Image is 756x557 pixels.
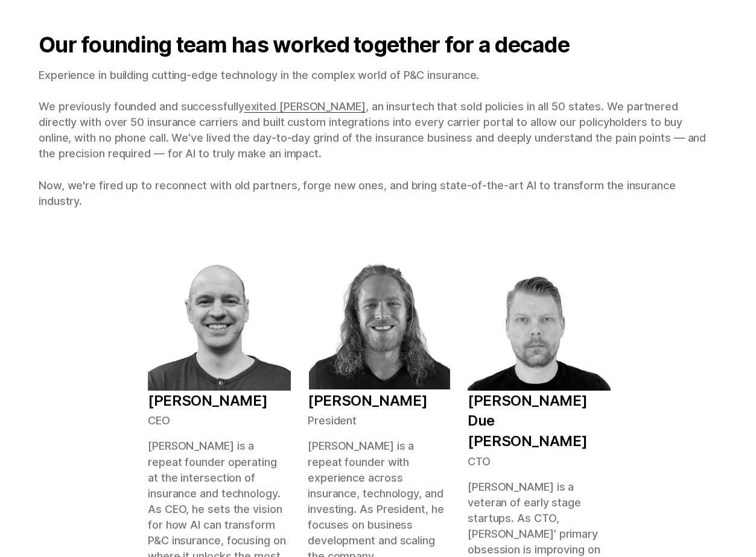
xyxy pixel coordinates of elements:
[468,454,491,470] p: CTO
[308,413,357,429] p: President
[39,69,479,113] span: Experience in building cutting-edge technology in the complex world of P&C insurance. We previous...
[148,413,170,429] p: CEO
[39,100,709,207] span: , an insurtech that sold policies in all 50 states. We partnered directly with over 50 insurance ...
[468,391,608,452] p: [PERSON_NAME] Due [PERSON_NAME]
[39,32,717,58] h2: Our founding team has worked together for a decade
[148,391,268,411] p: [PERSON_NAME]
[244,100,366,113] a: exited [PERSON_NAME]
[308,391,428,411] p: [PERSON_NAME]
